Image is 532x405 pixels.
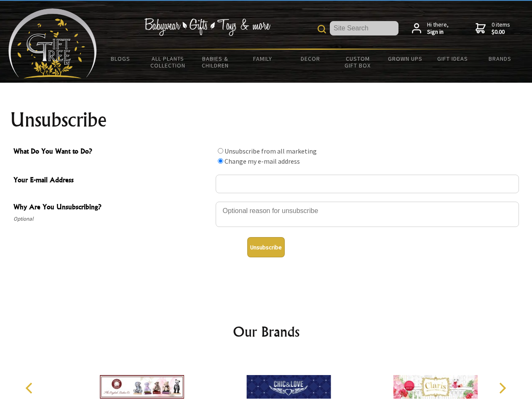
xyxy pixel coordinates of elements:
span: Your E-mail Address [13,175,211,187]
img: Babywear - Gifts - Toys & more [144,18,270,36]
a: All Plants Collection [144,50,192,74]
img: product search [318,25,326,33]
button: Previous [21,379,40,397]
a: Family [239,50,287,67]
strong: Sign in [427,28,449,36]
label: Change my e-mail address [225,157,300,165]
input: Site Search [330,21,398,35]
h2: Our Brands [17,321,516,342]
textarea: Why Are You Unsubscribing? [216,202,519,227]
span: Hi there, [427,21,449,36]
strong: $0.00 [492,28,510,36]
a: Brands [476,50,524,67]
span: 0 items [492,21,510,36]
label: Unsubscribe from all marketing [225,147,317,155]
a: Hi there,Sign in [412,21,449,36]
span: Optional [13,214,211,224]
a: Grown Ups [381,50,429,67]
a: Babies & Children [192,50,239,74]
h1: Unsubscribe [10,110,522,130]
a: 0 items$0.00 [476,21,510,36]
a: Gift Ideas [429,50,476,67]
span: What Do You Want to Do? [13,146,211,158]
input: Your E-mail Address [216,175,519,193]
input: What Do You Want to Do? [218,158,223,164]
img: Babyware - Gifts - Toys and more... [8,8,97,78]
span: Why Are You Unsubscribing? [13,202,211,214]
button: Unsubscribe [247,237,285,257]
button: Next [493,379,511,397]
a: Custom Gift Box [334,50,382,74]
a: Decor [286,50,334,67]
a: BLOGS [97,50,144,67]
input: What Do You Want to Do? [218,148,223,154]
